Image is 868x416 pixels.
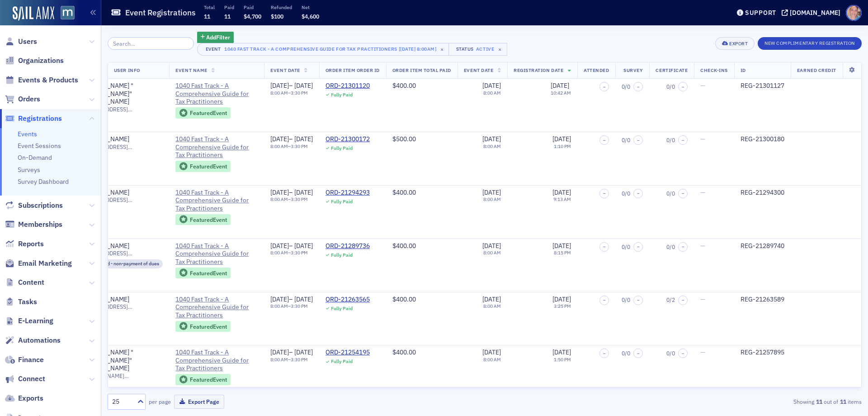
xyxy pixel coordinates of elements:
button: AddFilter [197,32,234,43]
div: ORD-21301120 [325,82,370,90]
span: $400.00 [392,242,416,250]
span: Certificate [656,67,688,73]
time: 8:00 AM [483,90,501,96]
span: User Info [114,67,140,73]
time: 8:00 AM [270,303,288,309]
div: – [270,296,313,304]
p: Refunded [271,4,292,10]
time: 3:30 PM [291,196,308,202]
span: [DATE] [482,188,501,196]
time: 9:13 AM [553,196,571,202]
div: Showing out of items [617,397,862,406]
span: [DATE] [270,81,289,90]
span: [DATE] [551,81,569,90]
span: 0 / 0 [666,244,675,250]
span: [PERSON_NAME][EMAIL_ADDRESS][DOMAIN_NAME] [81,373,163,379]
a: Events [18,130,37,138]
a: 1040 Fast Track - A Comprehensive Guide for Tax Practitioners [175,349,258,373]
div: 25 [112,397,132,406]
a: New Complimentary Registration [758,38,862,47]
div: Featured Event [190,110,227,115]
button: StatusActive× [448,43,507,56]
span: Event Date [464,67,493,73]
div: REG-21301127 [741,82,784,90]
span: – [637,138,640,143]
span: – [637,244,640,249]
div: Event [204,46,223,52]
time: 8:00 AM [270,196,288,202]
button: Event1040 Fast Track - A Comprehensive Guide for Tax Practitioners [[DATE] 8:00am]× [197,43,450,56]
div: Status [455,46,474,52]
span: $100 [271,13,283,20]
a: Event Sessions [18,142,61,150]
span: 0 / 0 [622,83,630,90]
span: Users [18,37,37,47]
div: REG-21263589 [741,296,784,304]
a: SailAMX [13,6,54,21]
span: Attended [584,67,609,73]
span: [DATE] [482,348,501,356]
span: — [700,348,705,356]
span: – [682,351,684,356]
div: [DOMAIN_NAME] [790,9,840,17]
span: [EMAIL_ADDRESS][DOMAIN_NAME] [81,250,163,257]
span: [EMAIL_ADDRESS][DOMAIN_NAME] [81,143,163,150]
span: Automations [18,335,61,345]
a: ORD-21254195 [325,349,370,357]
span: $4,700 [244,13,261,20]
span: Reports [18,239,44,249]
span: 0 / 0 [666,137,675,143]
button: Export [715,37,755,50]
div: Featured Event [190,324,227,329]
span: × [438,45,446,53]
a: Connect [5,374,45,384]
a: Exports [5,393,43,403]
span: 11 [204,13,210,20]
span: 1040 Fast Track - A Comprehensive Guide for Tax Practitioners [175,189,258,213]
time: 3:30 PM [291,356,308,363]
div: 1040 Fast Track - A Comprehensive Guide for Tax Practitioners [[DATE] 8:00am] [224,44,436,53]
span: [DATE] [294,242,313,250]
span: Organizations [18,56,64,66]
span: — [700,188,705,196]
span: Subscriptions [18,201,63,210]
time: 8:00 AM [270,249,288,256]
a: 1040 Fast Track - A Comprehensive Guide for Tax Practitioners [175,242,258,266]
a: 1040 Fast Track - A Comprehensive Guide for Tax Practitioners [175,296,258,320]
span: 11 [224,13,231,20]
span: 1040 Fast Track - A Comprehensive Guide for Tax Practitioners [175,135,258,159]
div: – [270,82,313,90]
time: 8:15 PM [554,249,571,256]
time: 10:42 AM [551,90,571,96]
span: Orders [18,94,40,104]
span: – [637,84,640,90]
time: 3:30 PM [291,303,308,309]
a: [PERSON_NAME] "[PERSON_NAME]" [PERSON_NAME] [81,349,163,373]
time: 8:00 AM [270,143,288,149]
div: Fully Paid [331,145,353,151]
time: 3:30 PM [291,143,308,149]
a: ORD-21289736 [325,242,370,250]
span: Tasks [18,297,37,307]
a: ORD-21263565 [325,296,370,304]
span: – [603,191,606,196]
div: Export [729,41,748,46]
span: – [682,191,684,196]
span: [DATE] [482,242,501,250]
div: REG-21300180 [741,135,784,143]
span: Earned Credit [797,67,836,73]
span: 0 / 0 [622,244,630,250]
a: ORD-21294293 [325,189,370,197]
div: Support [745,9,776,17]
span: [EMAIL_ADDRESS][DOMAIN_NAME] [81,106,163,113]
a: On-Demand [18,153,52,162]
span: [DATE] [482,135,501,143]
span: Exports [18,393,43,403]
a: [PERSON_NAME] "[PERSON_NAME]" [PERSON_NAME] [81,82,163,106]
span: $500.00 [392,135,416,143]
